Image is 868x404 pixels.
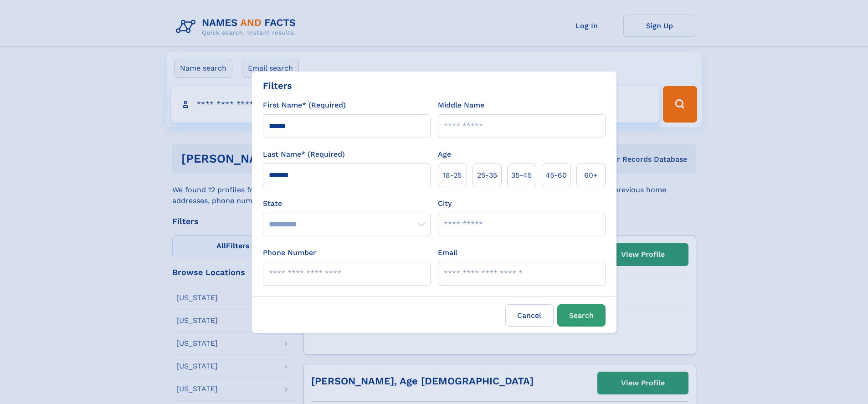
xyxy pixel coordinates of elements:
span: 35‑45 [511,170,532,181]
div: Filters [263,79,292,92]
span: 25‑35 [477,170,497,181]
label: First Name* (Required) [263,100,346,111]
label: Last Name* (Required) [263,149,345,160]
label: State [263,198,431,209]
label: City [438,198,452,209]
label: Phone Number [263,247,316,258]
button: Search [557,304,606,327]
span: 45‑60 [545,170,567,181]
span: 18‑25 [443,170,462,181]
label: Cancel [505,304,554,327]
label: Age [438,149,451,160]
label: Middle Name [438,100,484,111]
label: Email [438,247,457,258]
span: 60+ [584,170,598,181]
